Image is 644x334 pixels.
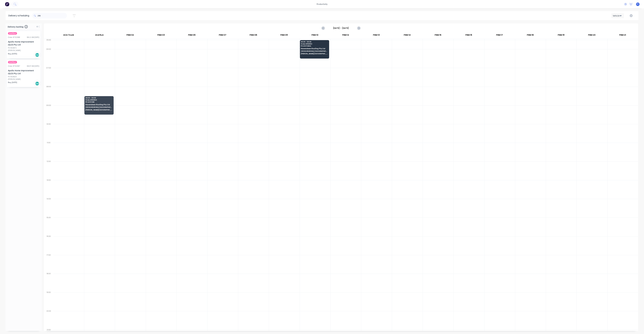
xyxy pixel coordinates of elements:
[315,2,329,6] div: productivity
[8,69,39,75] div: Apollo Home Improvement (QLD) Pty Ltd
[8,75,17,78] div: PO #20820
[361,33,392,39] div: FNM 13
[301,53,328,55] span: [PERSON_NAME][GEOGRAPHIC_DATA]
[6,11,32,20] div: Delivery scheduling
[44,291,53,309] div: 19:00
[238,33,269,39] div: FNM 08
[35,81,39,86] div: Del
[115,33,145,39] div: FNM 02
[44,66,53,85] div: 07:00
[611,13,624,18] button: Vehicle
[44,253,53,272] div: 17:00
[299,33,330,39] div: FNM 10
[177,33,207,39] div: FNM 06
[44,328,53,331] div: 21:00
[392,33,422,39] div: FNM 14
[85,97,113,99] span: 08:30 - 09:30
[207,33,238,39] div: FNM 07
[44,38,53,48] div: 05:30
[330,33,361,39] div: FNM 12
[85,99,113,101] span: Order # 194103
[44,104,53,122] div: 09:00
[85,106,113,108] span: CROSS RIVER RAIL [GEOGRAPHIC_DATA]
[8,65,20,67] div: Order # 192987
[301,50,328,52] span: CROSS RIVER RAIL [GEOGRAPHIC_DATA]
[301,41,328,43] span: 05:30 - 06:30
[423,33,453,39] div: FNM 15
[44,85,53,104] div: 08:00
[146,33,176,39] div: FNM 03
[269,33,299,39] div: FNM 09
[8,78,39,80] div: [PERSON_NAME]
[8,36,20,39] div: Order # 192988
[546,33,576,39] div: FNM 19
[301,45,328,47] span: PO # 37298 A
[8,61,17,63] span: 2nd Run
[484,33,515,39] div: FNM 17
[44,197,53,216] div: 14:00
[53,33,84,39] div: ACA Truck
[27,65,39,67] div: 08:07 AM [DATE]
[44,141,53,160] div: 11:00
[8,49,39,52] div: [PERSON_NAME]
[576,33,607,39] div: FNM 20
[85,104,113,106] span: Havendeen Roofing Pty Ltd
[637,3,639,5] span: F1
[44,216,53,235] div: 15:00
[5,2,9,6] img: Factory
[8,40,39,46] div: Apollo Home Improvement (QLD) Pty Ltd
[8,53,17,55] span: Req. [DATE]
[515,33,546,39] div: FNM 18
[44,235,53,253] div: 16:00
[25,25,28,28] span: 2
[35,53,39,57] div: Del
[8,47,17,49] div: PO #20815
[84,33,115,39] div: 2nd Run
[44,160,53,178] div: 12:00
[44,122,53,141] div: 10:00
[8,81,17,84] span: Req. [DATE]
[301,48,328,49] span: Havendeen Roofing Pty Ltd
[8,25,23,28] span: Delivery backlog
[44,272,53,291] div: 18:00
[44,178,53,197] div: 13:00
[38,13,67,18] input: Search for orders
[8,32,17,35] span: 2nd Run
[27,36,39,39] div: 08:22 AM [DATE]
[85,101,113,103] span: PO # 37298
[613,14,621,17] div: Vehicle
[44,309,53,328] div: 20:00
[301,43,328,45] span: Order # 194102
[85,109,113,111] span: [PERSON_NAME][GEOGRAPHIC_DATA]
[607,33,638,39] div: FNM 21
[44,48,53,66] div: 06:00
[453,33,484,39] div: FNM 16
